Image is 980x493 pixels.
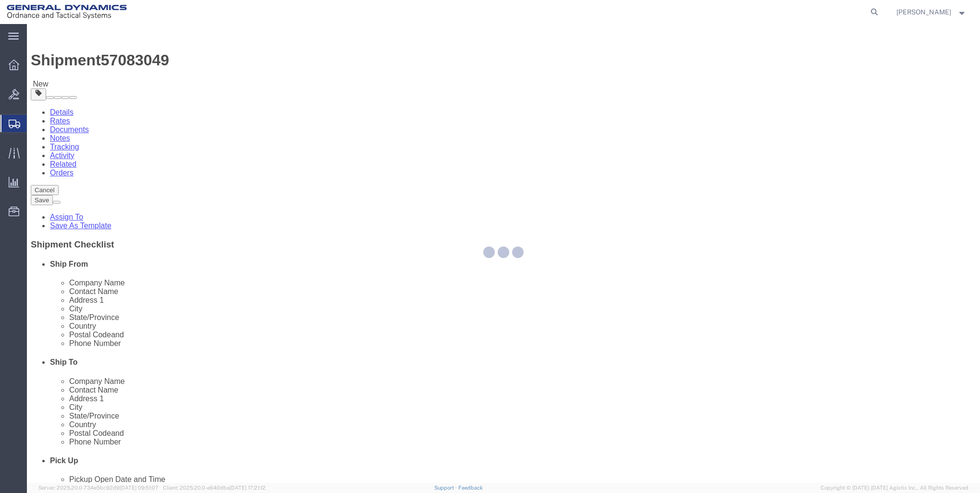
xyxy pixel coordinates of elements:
img: logo [7,5,127,19]
span: Server: 2025.20.0-734e5bc92d9 [38,485,159,491]
span: Client: 2025.20.0-e640dba [163,485,266,491]
span: Sharon Dinterman [896,7,951,17]
button: [PERSON_NAME] [896,6,967,18]
span: Copyright © [DATE]-[DATE] Agistix Inc., All Rights Reserved [821,484,968,492]
span: [DATE] 17:21:12 [230,485,266,491]
span: [DATE] 09:51:07 [120,485,159,491]
a: Feedback [458,485,483,491]
a: Support [434,485,458,491]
